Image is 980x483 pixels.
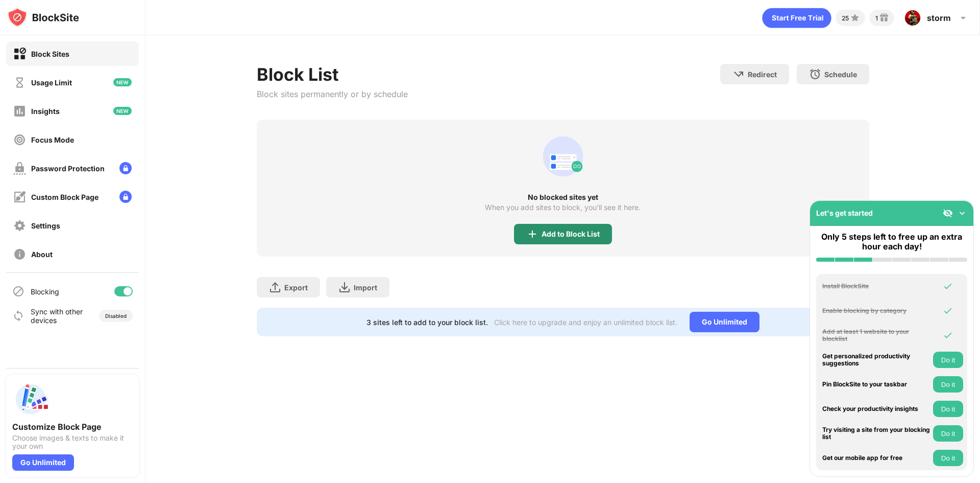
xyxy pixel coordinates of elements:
[119,191,132,203] img: lock-menu.svg
[822,283,930,290] div: Install BlockSite
[12,434,133,450] div: Choose images & texts to make it your own
[822,381,930,388] div: Pin BlockSite to your taskbar
[822,307,930,314] div: Enable blocking by category
[485,203,641,212] div: When you add sites to block, you’ll see it here.
[119,162,132,174] img: lock-menu.svg
[822,426,930,441] div: Try visiting a site from your blocking list
[943,306,953,316] img: omni-check.svg
[31,78,72,87] div: Usage Limit
[13,248,26,261] img: about-off.svg
[494,318,677,327] div: Click here to upgrade and enjoy an unlimited block list.
[933,425,963,442] button: Do it
[933,401,963,417] button: Do it
[13,219,26,232] img: settings-off.svg
[7,7,79,28] img: logo-blocksite.svg
[13,162,26,175] img: password-protection-off.svg
[822,353,930,367] div: Get personalized productivity suggestions
[31,50,69,58] div: Block Sites
[849,12,861,24] img: points-small.svg
[943,281,953,291] img: omni-check.svg
[690,312,759,332] div: Go Unlimited
[284,283,308,292] div: Export
[957,208,967,218] img: omni-setup-toggle.svg
[748,70,777,79] div: Redirect
[31,164,105,173] div: Password Protection
[13,105,26,118] img: insights-off.svg
[822,405,930,412] div: Check your productivity insights
[105,313,127,319] div: Disabled
[12,422,133,432] div: Customize Block Page
[943,208,953,218] img: eye-not-visible.svg
[12,381,49,418] img: push-custom-page.svg
[113,78,132,86] img: new-icon.svg
[31,193,99,201] div: Custom Block Page
[366,318,488,327] div: 3 sites left to add to your block list.
[542,230,600,238] div: Add to Block List
[257,89,408,99] div: Block sites permanently or by schedule
[31,107,60,116] div: Insights
[927,13,951,23] div: storm
[31,307,83,325] div: Sync with other devices
[824,70,857,79] div: Schedule
[13,48,26,60] img: block-on.svg
[933,376,963,393] button: Do it
[538,132,587,181] div: animation
[257,193,869,201] div: No blocked sites yet
[12,310,24,322] img: sync-icon.svg
[933,352,963,368] button: Do it
[822,454,930,462] div: Get our mobile app for free
[842,14,849,22] div: 25
[13,76,26,89] img: time-usage-off.svg
[13,133,26,146] img: focus-off.svg
[816,232,967,251] div: Only 5 steps left to free up an extra hour each day!
[12,285,24,297] img: blocking-icon.svg
[257,64,408,85] div: Block List
[13,191,26,203] img: customize-block-page-off.svg
[875,14,878,22] div: 1
[816,209,873,217] div: Let's get started
[762,8,831,28] div: animation
[31,250,53,259] div: About
[12,454,74,471] div: Go Unlimited
[31,287,59,296] div: Blocking
[933,450,963,466] button: Do it
[904,10,921,26] img: ACg8ocLA3vZG_UgDBaJnxTODSkChE2XfDuY9J1sgzpHBxV_SEdZEso8=s96-c
[354,283,377,292] div: Import
[31,135,74,144] div: Focus Mode
[822,328,930,343] div: Add at least 1 website to your blocklist
[113,107,132,115] img: new-icon.svg
[31,221,60,230] div: Settings
[878,12,890,24] img: reward-small.svg
[943,330,953,340] img: omni-check.svg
